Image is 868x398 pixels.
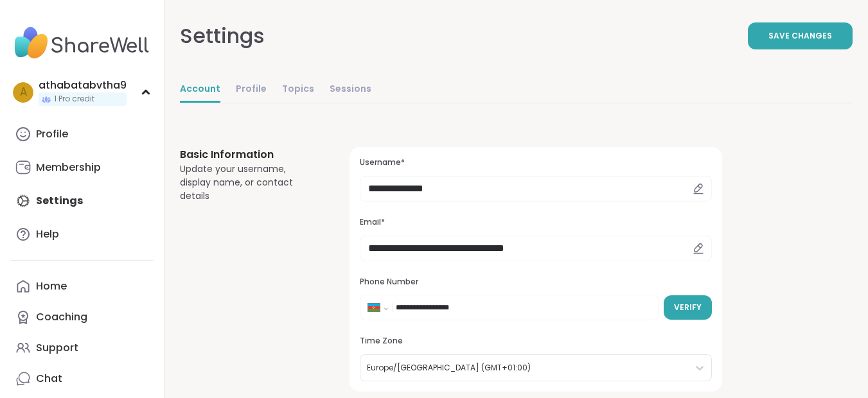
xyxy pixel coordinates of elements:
[36,310,87,324] div: Coaching
[10,363,154,394] a: Chat
[180,147,319,162] h3: Basic Information
[10,302,154,333] a: Coaching
[20,84,27,101] span: a
[36,227,59,241] div: Help
[360,157,712,168] h3: Username*
[748,22,853,49] button: Save Changes
[54,94,94,105] span: 1 Pro credit
[10,119,154,150] a: Profile
[360,277,712,288] h3: Phone Number
[10,333,154,363] a: Support
[10,271,154,302] a: Home
[36,341,78,355] div: Support
[674,302,702,313] span: Verify
[360,336,712,347] h3: Time Zone
[36,127,68,141] div: Profile
[236,77,267,103] a: Profile
[768,30,832,42] span: Save Changes
[36,160,101,175] div: Membership
[10,21,154,65] img: ShareWell Nav Logo
[360,217,712,228] h3: Email*
[36,279,67,293] div: Home
[180,21,265,51] div: Settings
[330,77,371,103] a: Sessions
[39,78,127,92] div: athabatabvtha9
[180,77,220,103] a: Account
[10,219,154,250] a: Help
[180,162,319,203] div: Update your username, display name, or contact details
[664,295,712,320] button: Verify
[282,77,314,103] a: Topics
[36,372,62,386] div: Chat
[10,152,154,183] a: Membership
